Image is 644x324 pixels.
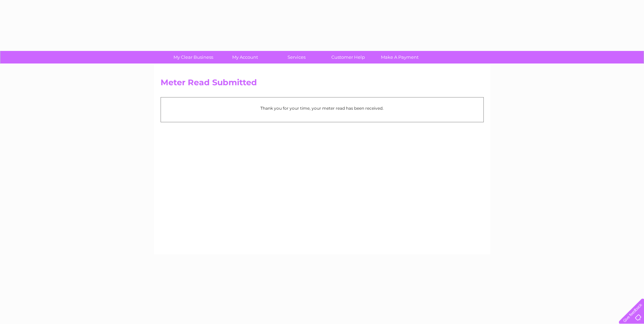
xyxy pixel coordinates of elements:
[161,78,484,91] h2: Meter Read Submitted
[372,51,428,64] a: Make A Payment
[164,105,480,111] p: Thank you for your time, your meter read has been received.
[165,51,221,64] a: My Clear Business
[217,51,273,64] a: My Account
[269,51,325,64] a: Services
[320,51,376,64] a: Customer Help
